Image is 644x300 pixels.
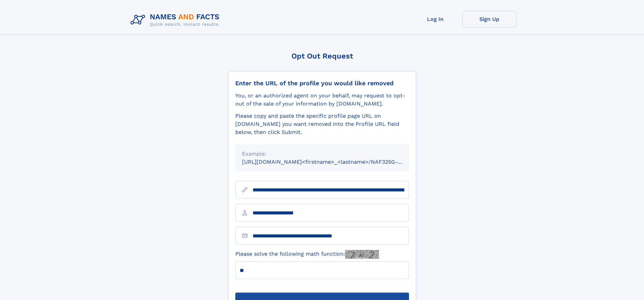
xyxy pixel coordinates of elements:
[242,159,422,165] small: [URL][DOMAIN_NAME]<firstname>_<lastname>/NAF325G-xxxxxxxx
[228,52,416,60] div: Opt Out Request
[235,112,409,136] div: Please copy and paste the specific profile page URL on [DOMAIN_NAME] you want removed into the Pr...
[462,11,517,27] a: Sign Up
[128,11,225,29] img: Logo Names and Facts
[242,150,402,158] div: Example:
[235,250,379,259] label: Please solve the following math function:
[235,92,409,108] div: You, or an authorized agent on your behalf, may request to opt-out of the sale of your informatio...
[408,11,462,27] a: Log In
[235,79,409,87] div: Enter the URL of the profile you would like removed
